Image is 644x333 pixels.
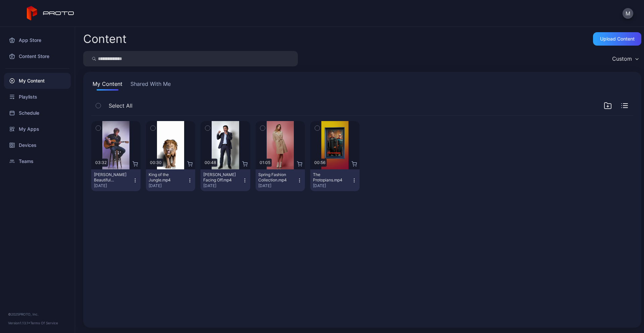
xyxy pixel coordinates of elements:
button: The Protopians.mp4[DATE] [310,169,360,191]
a: My Content [4,73,71,89]
button: [PERSON_NAME] Beautiful Disaster.mp4[DATE] [91,169,141,191]
div: Custom [612,55,632,62]
button: M [623,8,633,19]
a: Teams [4,153,71,169]
div: [DATE] [203,183,242,188]
button: [PERSON_NAME] Facing Off.mp4[DATE] [201,169,250,191]
button: Custom [609,51,641,66]
a: App Store [4,32,71,48]
div: Billy Morrison's Beautiful Disaster.mp4 [94,172,131,183]
div: King of the Jungle.mp4 [149,172,185,183]
button: Spring Fashion Collection.mp4[DATE] [256,169,305,191]
span: Select All [109,102,132,110]
span: Version 1.13.1 • [8,321,30,325]
a: Devices [4,137,71,153]
div: Upload Content [600,36,635,42]
button: King of the Jungle.mp4[DATE] [146,169,195,191]
button: Upload Content [593,32,641,46]
a: Content Store [4,48,71,64]
div: Spring Fashion Collection.mp4 [258,172,295,183]
a: Schedule [4,105,71,121]
div: [DATE] [94,183,132,188]
a: Terms Of Service [30,321,58,325]
div: The Protopians.mp4 [313,172,350,183]
button: My Content [91,80,124,91]
a: My Apps [4,121,71,137]
div: [DATE] [258,183,297,188]
div: [DATE] [313,183,352,188]
a: Playlists [4,89,71,105]
div: Manny Pacquiao Facing Off.mp4 [203,172,240,183]
button: Shared With Me [129,80,172,91]
div: © 2025 PROTO, Inc. [8,312,67,317]
div: Content [83,33,126,45]
div: [DATE] [149,183,187,188]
